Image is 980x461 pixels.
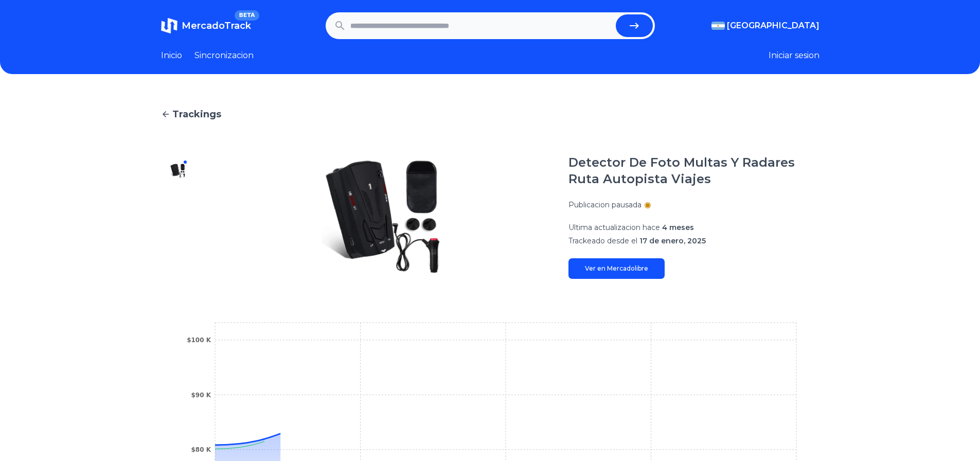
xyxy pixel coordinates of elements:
img: Argentina [711,22,725,30]
span: MercadoTrack [182,20,251,31]
span: Trackings [172,107,221,121]
tspan: $80 K [191,446,211,453]
a: Inicio [161,49,182,62]
img: Detector De Foto Multas Y Radares Ruta Autopista Viajes [169,163,186,179]
a: MercadoTrackBETA [161,17,251,34]
p: Publicacion pausada [568,200,642,210]
h1: Detector De Foto Multas Y Radares Ruta Autopista Viajes [568,154,819,187]
span: Ultima actualizacion hace [568,223,660,232]
tspan: $90 K [191,392,211,399]
span: 17 de enero, 2025 [639,236,706,245]
a: Trackings [161,107,819,121]
img: Detector De Foto Multas Y Radares Ruta Autopista Viajes [215,154,548,279]
tspan: $100 K [187,336,211,344]
span: 4 meses [662,223,694,232]
img: MercadoTrack [161,17,177,34]
a: Sincronizacion [194,49,254,62]
span: Trackeado desde el [568,236,637,245]
a: Ver en Mercadolibre [568,258,665,279]
button: Iniciar sesion [769,49,819,62]
span: [GEOGRAPHIC_DATA] [727,20,819,32]
span: BETA [235,10,259,21]
button: [GEOGRAPHIC_DATA] [711,20,819,32]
